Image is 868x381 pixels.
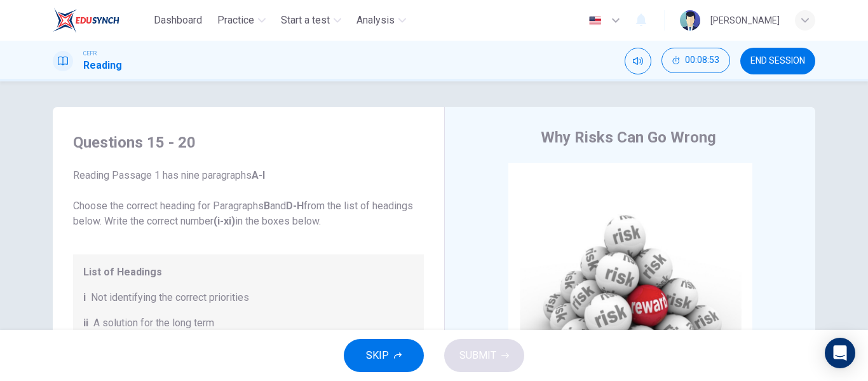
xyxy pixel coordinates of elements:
[214,215,235,227] b: (i-xi)
[710,13,780,28] div: [PERSON_NAME]
[91,290,249,305] span: Not identifying the correct priorities
[93,315,214,331] span: A solution for the long term
[83,58,122,73] h1: Reading
[825,338,855,368] div: Open Intercom Messenger
[366,347,389,364] span: SKIP
[625,48,651,74] div: Mute
[154,13,202,28] span: Dashboard
[53,8,119,33] img: EduSynch logo
[344,339,424,372] button: SKIP
[351,9,411,32] button: Analysis
[252,169,265,181] b: A-I
[83,315,88,331] span: ii
[83,49,97,58] span: CEFR
[264,200,270,212] b: B
[680,10,700,31] img: Profile picture
[541,127,716,148] h4: Why Risks Can Go Wrong
[740,48,815,74] button: END SESSION
[281,13,330,28] span: Start a test
[73,168,424,229] span: Reading Passage 1 has nine paragraphs Choose the correct heading for Paragraphs and from the list...
[53,8,149,33] a: EduSynch logo
[661,48,730,73] button: 00:08:53
[212,9,271,32] button: Practice
[149,9,207,32] button: Dashboard
[685,55,719,66] span: 00:08:53
[83,265,414,280] span: List of Headings
[661,48,730,74] div: Hide
[217,13,254,28] span: Practice
[356,13,395,28] span: Analysis
[750,56,805,66] span: END SESSION
[276,9,346,32] button: Start a test
[286,200,304,212] b: D-H
[83,290,86,305] span: i
[587,16,603,25] img: en
[73,132,424,153] h4: Questions 15 - 20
